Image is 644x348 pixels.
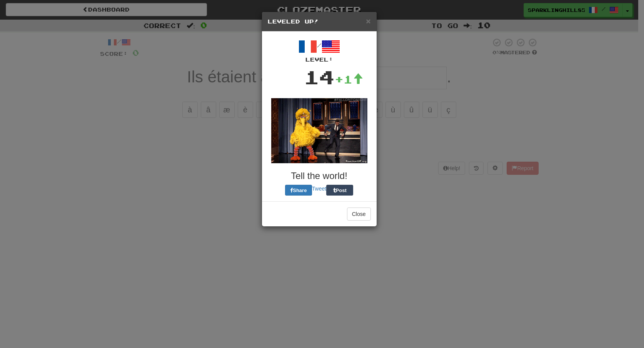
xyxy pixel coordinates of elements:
a: Tweet [312,186,326,192]
div: 14 [304,64,335,90]
button: Share [285,185,312,196]
button: Close [366,17,370,25]
div: Level: [268,56,371,64]
img: big-bird-dfe9672fae860091fcf6a06443af7cad9ede96569e196c6f5e6e39cc9ba8cdde.gif [271,98,367,163]
button: Post [326,185,353,196]
div: +1 [335,72,363,87]
h3: Tell the world! [268,171,371,181]
h5: Leveled Up! [268,18,371,25]
div: / [268,37,371,64]
span: × [366,17,370,25]
button: Close [347,207,371,221]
